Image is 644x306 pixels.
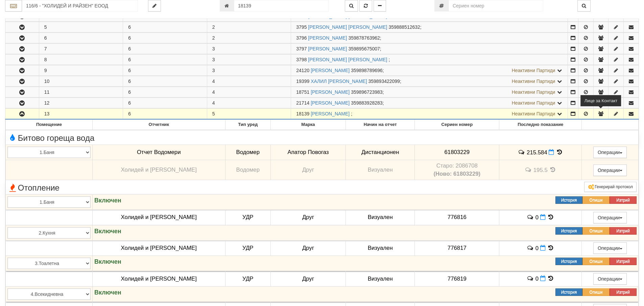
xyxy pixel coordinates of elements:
[533,167,548,173] span: 195.5
[308,46,347,51] a: [PERSON_NAME]
[212,79,215,84] span: 4
[291,65,568,76] td: ;
[584,182,637,192] button: Генерирай протокол
[212,89,215,95] span: 4
[225,240,270,256] td: УДР
[296,24,307,30] span: Партида №
[540,276,546,281] i: Нов Отчет към 02/09/2025
[444,149,470,155] span: 61803229
[555,258,582,265] button: История
[348,35,380,41] span: 359878763962
[123,76,207,87] td: 6
[39,54,123,65] td: 8
[549,167,556,173] span: История на показанията
[351,68,382,73] span: 359898789696
[291,44,568,54] td: ;
[346,160,415,180] td: Визуален
[296,46,307,51] span: Партида №
[123,54,207,65] td: 6
[94,258,121,265] strong: Включен
[225,210,270,225] td: УДР
[121,214,197,220] span: Холидей и [PERSON_NAME]
[582,196,610,204] button: Опиши
[311,68,350,73] a: [PERSON_NAME]
[311,100,350,106] a: [PERSON_NAME]
[593,273,627,285] button: Операции
[39,76,123,87] td: 10
[270,145,345,160] td: Апатор Повогаз
[7,134,94,143] span: Битово гореща вода
[582,227,610,235] button: Опиши
[121,167,197,173] span: Холидей и [PERSON_NAME]
[499,120,582,130] th: Последно показание
[610,288,637,296] button: Изтрий
[291,33,568,43] td: ;
[512,100,555,106] span: Неактивни Партиди
[582,288,610,296] button: Опиши
[415,120,499,130] th: Сериен номер
[527,245,535,251] span: История на забележките
[39,109,123,119] td: 13
[6,120,93,130] th: Помещение
[512,68,555,73] span: Неактивни Партиди
[555,288,582,296] button: История
[212,35,215,41] span: 2
[535,245,539,251] span: 0
[448,245,467,251] span: 776817
[123,44,207,54] td: 6
[296,111,309,116] span: Партида №
[123,22,207,32] td: 6
[540,245,546,251] i: Нов Отчет към 02/09/2025
[308,35,347,41] a: [PERSON_NAME]
[311,111,350,116] a: [PERSON_NAME]
[212,46,215,51] span: 3
[39,22,123,32] td: 5
[270,210,345,225] td: Друг
[547,275,554,282] span: История на показанията
[610,227,637,235] button: Изтрий
[296,89,309,95] span: Партида №
[547,214,554,220] span: История на показанията
[39,98,123,108] td: 12
[346,145,415,160] td: Дистанционен
[225,160,270,180] td: Водомер
[39,44,123,54] td: 7
[296,79,309,84] span: Партида №
[94,289,121,296] strong: Включен
[525,167,533,173] span: История на забележките
[535,214,539,220] span: 0
[348,46,380,51] span: 359895675007
[94,197,121,204] strong: Включен
[291,76,568,87] td: ;
[555,196,582,204] button: История
[123,33,207,43] td: 6
[225,120,270,130] th: Тип уред
[448,214,467,220] span: 776816
[212,111,215,116] span: 5
[39,87,123,97] td: 11
[512,111,555,116] span: Неактивни Партиди
[270,240,345,256] td: Друг
[123,87,207,97] td: 6
[351,100,382,106] span: 359883928283
[137,149,181,155] span: Отчет Водомери
[512,79,555,84] span: Неактивни Партиди
[121,276,197,282] span: Холидей и [PERSON_NAME]
[94,228,121,235] strong: Включен
[346,120,415,130] th: Начин на отчет
[610,258,637,265] button: Изтрий
[388,24,420,30] span: 359888512632
[212,57,215,62] span: 3
[512,89,555,95] span: Неактивни Партиди
[291,109,568,119] td: ;
[527,149,547,155] span: 215.584
[225,271,270,287] td: УДР
[308,24,387,30] a: [PERSON_NAME] [PERSON_NAME]
[582,258,610,265] button: Опиши
[308,57,387,62] a: [PERSON_NAME] [PERSON_NAME]
[296,35,307,41] span: Партида №
[296,100,309,106] span: Партида №
[212,24,215,30] span: 2
[518,149,527,155] span: История на забележките
[535,276,539,282] span: 0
